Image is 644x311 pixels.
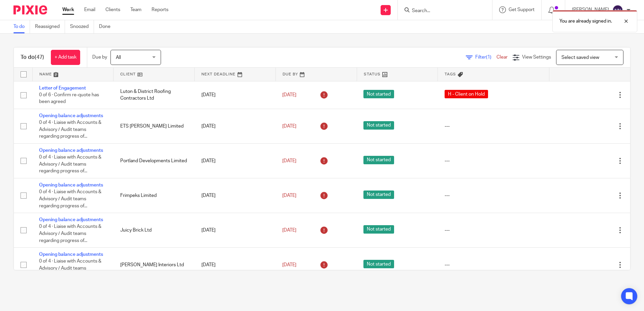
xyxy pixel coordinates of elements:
[130,6,141,13] a: Team
[39,217,103,222] a: Opening balance adjustments
[282,124,296,129] span: [DATE]
[195,144,276,178] td: [DATE]
[116,55,121,60] span: All
[363,90,394,98] span: Not started
[39,259,101,278] span: 0 of 4 · Liaise with Accounts & Advisory / Audit teams regarding progress of...
[39,120,101,139] span: 0 of 4 · Liaise with Accounts & Advisory / Audit teams regarding progress of...
[195,81,276,109] td: [DATE]
[84,6,95,13] a: Email
[445,192,542,199] div: ---
[114,109,195,143] td: ETS [PERSON_NAME] Limited
[39,252,103,257] a: Opening balance adjustments
[282,159,296,163] span: [DATE]
[92,54,107,61] p: Due by
[99,20,116,33] a: Done
[39,155,101,174] span: 0 of 4 · Liaise with Accounts & Advisory / Audit teams regarding progress of...
[445,72,456,76] span: Tags
[39,224,101,243] span: 0 of 4 · Liaise with Accounts & Advisory / Audit teams regarding progress of...
[363,121,394,130] span: Not started
[39,113,103,118] a: Opening balance adjustments
[496,55,508,60] a: Clear
[39,93,99,104] span: 0 of 6 · Confirm re-quote has been agreed
[363,225,394,234] span: Not started
[363,260,394,268] span: Not started
[522,55,551,60] span: View Settings
[114,81,195,109] td: Luton & District Roofing Contractors Ltd
[445,227,542,234] div: ---
[39,86,86,91] a: Letter of Engagement
[195,178,276,213] td: [DATE]
[561,55,599,60] span: Select saved view
[21,54,44,61] h1: To do
[445,262,542,268] div: ---
[114,248,195,282] td: [PERSON_NAME] Interiors Ltd
[195,248,276,282] td: [DATE]
[35,55,44,60] span: (47)
[13,5,47,14] img: Pixie
[612,5,623,15] img: svg%3E
[152,6,168,13] a: Reports
[445,158,542,164] div: ---
[445,123,542,130] div: ---
[486,55,491,60] span: (1)
[35,20,65,33] a: Reassigned
[13,20,30,33] a: To do
[195,213,276,248] td: [DATE]
[39,183,103,187] a: Opening balance adjustments
[51,50,80,65] a: + Add task
[445,90,488,98] span: H - Client on Hold
[39,190,101,208] span: 0 of 4 · Liaise with Accounts & Advisory / Audit teams regarding progress of...
[282,228,296,233] span: [DATE]
[282,263,296,267] span: [DATE]
[105,6,120,13] a: Clients
[363,156,394,164] span: Not started
[282,93,296,97] span: [DATE]
[114,213,195,248] td: Juicy Brick Ltd
[70,20,94,33] a: Snoozed
[114,178,195,213] td: Frimpeks Limited
[62,6,74,13] a: Work
[195,109,276,143] td: [DATE]
[559,18,612,25] p: You are already signed in.
[114,144,195,178] td: Portland Developments Limited
[475,55,496,60] span: Filter
[363,191,394,199] span: Not started
[39,148,103,153] a: Opening balance adjustments
[282,193,296,198] span: [DATE]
